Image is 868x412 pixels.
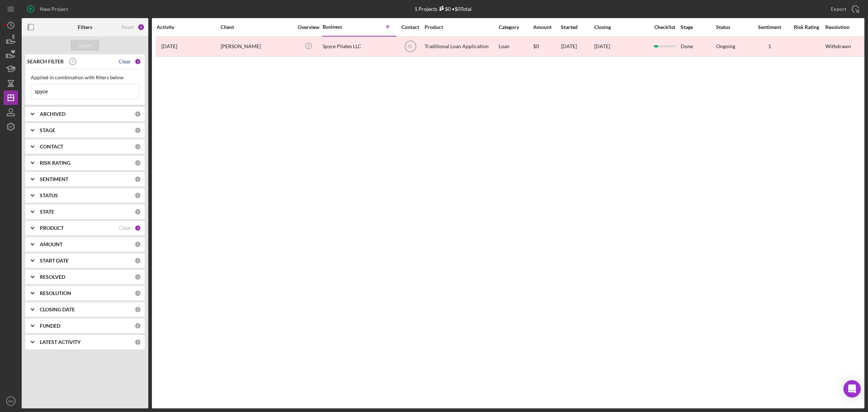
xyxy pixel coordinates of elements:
div: Resolution [825,24,860,30]
div: 0 [135,192,141,199]
button: Apply [71,40,99,51]
div: Clear [119,59,131,64]
b: FUNDED [40,323,60,329]
div: 0 [135,160,141,166]
time: [DATE] [594,43,610,49]
div: 0 [135,306,141,313]
b: CONTACT [40,144,63,150]
b: RESOLVED [40,274,65,280]
div: Product [425,24,497,30]
div: 0 [135,111,141,117]
div: Contact [397,24,424,30]
div: Amount [533,24,560,30]
div: 1 [135,225,141,231]
b: SENTIMENT [40,176,68,182]
b: STAGE [40,127,55,133]
div: $0 [437,6,451,12]
div: 0 [135,339,141,345]
div: 0 [135,290,141,297]
div: 0 [135,209,141,215]
div: Export [831,2,846,16]
div: Traditional Loan Application [425,37,497,56]
button: Export [824,2,864,16]
div: 1 Projects • $0 Total [414,6,472,12]
b: LATEST ACTIVITY [40,339,81,345]
div: Overview [295,24,322,30]
div: New Project [40,2,68,16]
div: Started [561,24,593,30]
b: SEARCH FILTER [27,59,64,64]
b: Filters [78,24,92,30]
div: Open Intercom Messenger [843,380,861,398]
div: Ongoing [716,43,735,49]
div: Apply [78,40,92,51]
b: CLOSING DATE [40,307,75,312]
div: Category [499,24,532,30]
b: PRODUCT [40,225,64,231]
div: 2 [137,24,145,31]
div: [DATE] [561,37,593,56]
div: [PERSON_NAME] [221,37,293,56]
div: Spyce Pilates LLC [323,37,395,56]
div: 0 [135,143,141,150]
div: Applied in combination with filters below [31,75,139,80]
b: STATE [40,209,54,215]
div: 0 [135,257,141,264]
div: Withdrawn [825,43,851,49]
b: START DATE [40,258,69,264]
b: ARCHIVED [40,111,65,117]
div: 0 [135,241,141,248]
div: Stage [681,24,715,30]
div: 0 [135,176,141,182]
div: Client [221,24,293,30]
button: New Project [22,2,75,16]
div: Risk Rating [788,24,825,30]
div: Activity [157,24,220,30]
div: Checklist [649,24,680,30]
div: 1 [135,58,141,65]
div: Closing [594,24,648,30]
div: Business [323,24,359,30]
div: Status [716,24,751,30]
div: Reset [122,24,134,30]
time: 2025-07-11 01:17 [161,43,177,49]
b: RISK RATING [40,160,71,166]
text: RM [8,399,14,403]
div: 0 [135,274,141,280]
b: AMOUNT [40,241,63,247]
div: Loan [499,37,532,56]
div: 0 [135,127,141,134]
div: Done [681,37,715,56]
button: RM [4,394,18,408]
div: Sentiment [752,24,788,30]
div: $0 [533,37,560,56]
div: Clear [119,225,131,231]
div: 1 [752,43,788,49]
div: 0 [135,323,141,329]
text: RL [408,44,413,49]
b: RESOLUTION [40,290,71,296]
b: STATUS [40,193,58,198]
